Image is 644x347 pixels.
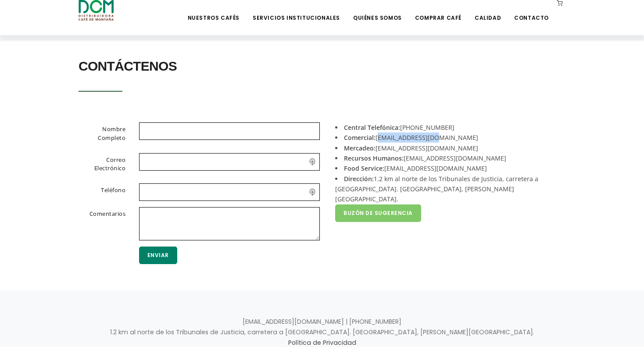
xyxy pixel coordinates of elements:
[335,153,559,163] li: [EMAIL_ADDRESS][DOMAIN_NAME]
[344,133,376,142] strong: Comercial:
[509,1,554,21] a: Contacto
[344,123,400,132] strong: Central Telefónica:
[335,122,559,132] li: [PHONE_NUMBER]
[335,163,559,173] li: [EMAIL_ADDRESS][DOMAIN_NAME]
[68,122,132,145] label: Nombre Completo
[344,175,374,183] strong: Dirección:
[335,132,559,143] li: [EMAIL_ADDRESS][DOMAIN_NAME]
[68,207,132,239] label: Comentarios
[344,154,404,162] strong: Recursos Humanos:
[344,144,376,152] strong: Mercadeo:
[410,1,467,21] a: Comprar Café
[348,1,407,21] a: Quiénes Somos
[335,143,559,153] li: [EMAIL_ADDRESS][DOMAIN_NAME]
[288,338,356,347] a: Política de Privacidad
[139,247,177,264] button: Enviar
[335,174,559,204] li: 1.2 km al norte de los Tribunales de Justicia, carretera a [GEOGRAPHIC_DATA]. [GEOGRAPHIC_DATA], ...
[68,183,132,199] label: Teléfono
[247,1,345,21] a: Servicios Institucionales
[79,54,565,79] h2: Contáctenos
[344,164,384,172] strong: Food Service:
[68,153,132,176] label: Correo Electrónico
[335,204,421,222] a: Buzón de Sugerencia
[469,1,506,21] a: Calidad
[182,1,245,21] a: Nuestros Cafés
